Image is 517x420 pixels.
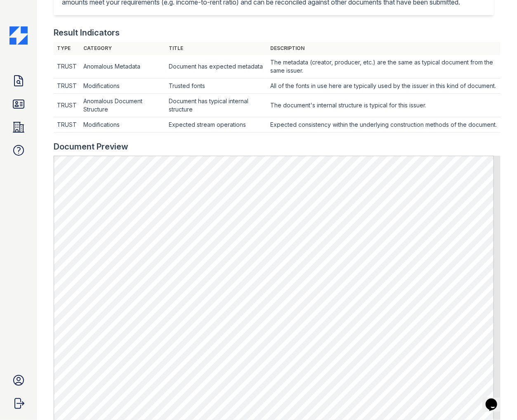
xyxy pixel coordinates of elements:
[267,55,500,78] td: The metadata (creator, producer, etc.) are the same as typical document from the same issuer.
[165,55,267,78] td: Document has expected metadata
[54,42,80,55] th: Type
[165,94,267,117] td: Document has typical internal structure
[80,42,165,55] th: Category
[80,94,165,117] td: Anomalous Document Structure
[165,117,267,133] td: Expected stream operations
[267,94,500,117] td: The document's internal structure is typical for this issuer.
[80,55,165,78] td: Anomalous Metadata
[267,42,500,55] th: Description
[54,94,80,117] td: TRUST
[54,55,80,78] td: TRUST
[165,42,267,55] th: Title
[482,387,509,412] iframe: chat widget
[54,78,80,94] td: TRUST
[54,117,80,133] td: TRUST
[267,78,500,94] td: All of the fonts in use here are typically used by the issuer in this kind of document.
[165,78,267,94] td: Trusted fonts
[80,78,165,94] td: Modifications
[54,141,128,152] div: Document Preview
[54,27,120,38] div: Result Indicators
[80,117,165,133] td: Modifications
[9,26,28,45] img: CE_Icon_Blue-c292c112584629df590d857e76928e9f676e5b41ef8f769ba2f05ee15b207248.png
[267,117,500,133] td: Expected consistency within the underlying construction methods of the document.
